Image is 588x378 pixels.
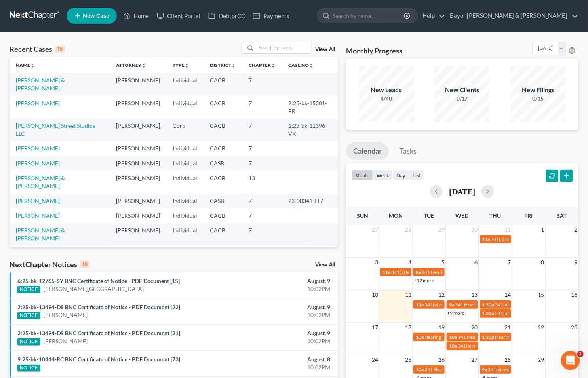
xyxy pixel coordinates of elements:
button: day [393,170,409,180]
span: 341 Hearing for [PERSON_NAME] [422,269,493,275]
a: [PERSON_NAME][GEOGRAPHIC_DATA] [44,285,144,293]
span: New Case [83,13,109,19]
span: 1:30p [482,302,495,308]
span: 341 Hearing for [PERSON_NAME] [455,302,526,308]
span: 4 [407,258,412,267]
i: unfold_more [141,63,146,68]
a: Bayer [PERSON_NAME] & [PERSON_NAME] [446,9,578,23]
span: Hearing for [PERSON_NAME] [495,334,557,340]
div: NOTICE [17,365,40,372]
span: 5 [441,258,445,267]
span: 7 [507,258,512,267]
td: 13 [242,171,282,193]
div: 10:02PM [231,337,330,345]
a: View All [315,262,335,268]
a: 9:25-bk-10444-RC BNC Certificate of Notice - PDF Document [73] [17,356,180,363]
a: Nameunfold_more [16,62,35,68]
span: 9 [574,258,578,267]
span: 28 [404,225,412,234]
span: 6 [474,258,479,267]
td: CACB [204,96,242,118]
span: 9a [482,367,487,372]
span: 1:30p [482,334,495,340]
td: CACB [204,208,242,223]
td: [PERSON_NAME] [110,96,166,118]
td: 7 [242,156,282,171]
i: unfold_more [271,63,276,68]
td: CACB [204,246,242,260]
div: 15 [55,46,65,53]
span: 8a [416,269,421,275]
div: August, 9 [231,329,330,337]
td: 7 [242,96,282,118]
iframe: Intercom live chat [561,351,580,370]
a: Districtunfold_more [210,62,236,68]
input: Search by name... [333,8,405,23]
td: Individual [166,96,204,118]
div: NextChapter Notices [10,260,89,269]
span: 10a [416,334,424,340]
i: unfold_more [185,63,189,68]
div: August, 9 [231,303,330,311]
div: New Filings [510,85,566,95]
td: [PERSON_NAME] [110,208,166,223]
td: 7 [242,141,282,156]
td: CASB [204,194,242,208]
div: NOTICE [17,312,40,319]
span: Hearing for Dailleon Ford [424,334,478,340]
td: Individual [166,194,204,208]
a: +12 more [414,277,434,283]
span: 10 [371,290,379,300]
td: CACB [204,171,242,193]
a: [PERSON_NAME] [16,145,60,152]
div: NOTICE [17,338,40,346]
span: 341(a) Meeting for [PERSON_NAME] [391,269,468,275]
a: DebtorCC [204,9,249,23]
div: 0/15 [510,95,566,103]
a: [PERSON_NAME] [16,100,60,106]
a: 6:25-bk-12765-SY BNC Certificate of Notice - PDF Document [15] [17,277,180,284]
td: 1:23-bk-11396-VK [282,118,338,141]
span: 13 [471,290,479,300]
div: 10:02PM [231,285,330,293]
td: Individual [166,156,204,171]
span: 341(a) meeting for [PERSON_NAME] [458,343,534,349]
span: 24 [371,355,379,365]
a: Chapterunfold_more [249,62,276,68]
td: 7 [242,73,282,95]
span: 16 [571,290,578,300]
a: Typeunfold_more [173,62,189,68]
a: [PERSON_NAME] [44,337,88,345]
div: New Leads [359,85,414,95]
a: Calendar [346,142,389,160]
td: 23-00341-LT7 [282,194,338,208]
td: CACB [204,118,242,141]
span: 19 [438,323,445,332]
td: CACB [204,73,242,95]
span: 29 [438,225,445,234]
a: [PERSON_NAME] & [PERSON_NAME] [16,227,65,241]
a: [PERSON_NAME] [16,198,60,204]
a: Attorneyunfold_more [116,62,146,68]
span: 341(a) meeting for [PERSON_NAME] [491,236,567,242]
a: Home [119,9,153,23]
td: Individual [166,223,204,246]
button: month [352,170,373,180]
td: [PERSON_NAME] [110,156,166,171]
td: 2:25-bk-15381-BR [282,96,338,118]
span: 27 [371,225,379,234]
td: Individual [166,73,204,95]
span: 27 [471,355,479,365]
button: list [409,170,424,180]
span: 26 [438,355,445,365]
a: Client Portal [153,9,204,23]
a: +9 more [447,310,464,316]
i: unfold_more [231,63,236,68]
div: August, 9 [231,277,330,285]
td: CACB [204,223,242,246]
td: Individual [166,141,204,156]
span: 10a [449,334,457,340]
div: 0/17 [434,95,490,103]
td: 7 [242,208,282,223]
span: 1:30p [482,310,495,316]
